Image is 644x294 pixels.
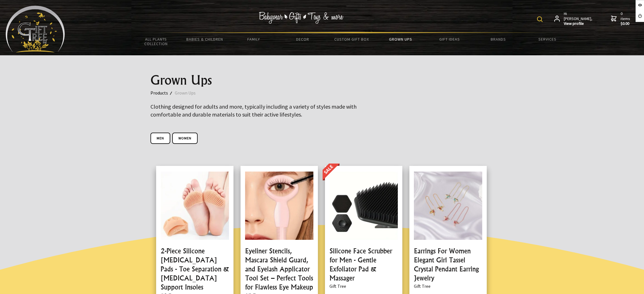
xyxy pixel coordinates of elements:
a: Grown Ups [175,89,202,96]
span: 0 items [621,11,631,26]
img: Babywear - Gifts - Toys & more [259,12,343,24]
strong: View profile [564,21,593,26]
img: Babyware - Gifts - Toys and more... [6,6,65,52]
a: Decor [278,33,327,45]
a: Custom Gift Box [327,33,376,45]
a: Grown Ups [376,33,425,45]
h1: Grown Ups [150,73,494,87]
a: All Plants Collection [132,33,180,50]
a: Men [150,133,170,144]
a: Hi [PERSON_NAME],View profile [554,11,593,26]
big: Clothing designed for adults and more, typically including a variety of styles made with comforta... [150,103,357,118]
img: product search [537,16,543,22]
a: 0 items$0.00 [611,11,631,26]
a: Babies & Children [180,33,229,45]
img: OnSale [322,163,342,182]
strong: $0.00 [621,21,631,26]
a: Products [150,89,175,96]
a: Services [523,33,572,45]
span: Hi [PERSON_NAME], [564,11,593,26]
a: Gift Ideas [425,33,474,45]
a: Women [172,133,198,144]
a: Brands [474,33,523,45]
a: Family [229,33,278,45]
